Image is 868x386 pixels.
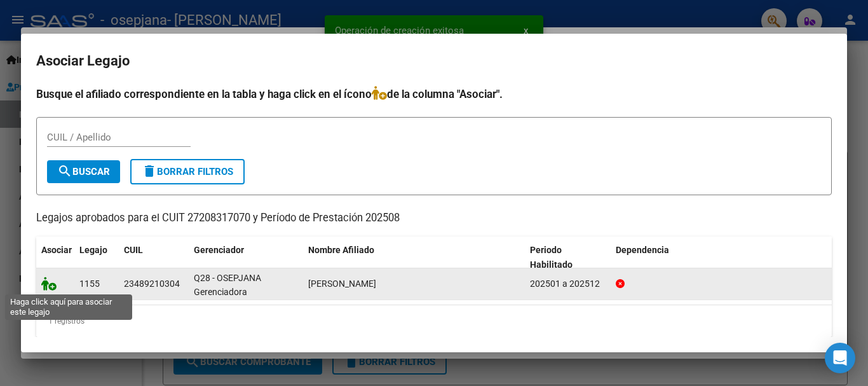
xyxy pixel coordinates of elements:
datatable-header-cell: Gerenciador [189,237,303,279]
datatable-header-cell: Legajo [74,237,119,279]
span: CUIL [124,245,143,255]
mat-icon: delete [142,163,157,179]
span: Dependencia [616,245,669,255]
span: Borrar Filtros [142,166,233,177]
span: Q28 - OSEPJANA Gerenciadora [194,273,261,298]
datatable-header-cell: CUIL [119,237,189,279]
datatable-header-cell: Nombre Afiliado [303,237,525,279]
span: Nombre Afiliado [308,245,374,255]
mat-icon: search [57,163,72,179]
div: 202501 a 202512 [530,277,606,291]
div: 1 registros [36,305,832,337]
h4: Busque el afiliado correspondiente en la tabla y haga click en el ícono de la columna "Asociar". [36,86,832,102]
datatable-header-cell: Asociar [36,237,74,279]
div: Open Intercom Messenger [825,343,855,373]
span: Periodo Habilitado [530,245,573,270]
div: 23489210304 [124,277,180,291]
datatable-header-cell: Periodo Habilitado [525,237,611,279]
span: 1155 [79,279,100,289]
button: Buscar [47,160,120,183]
button: Borrar Filtros [130,159,245,184]
h2: Asociar Legajo [36,49,832,73]
p: Legajos aprobados para el CUIT 27208317070 y Período de Prestación 202508 [36,210,832,226]
span: Legajo [79,245,107,255]
span: Gerenciador [194,245,244,255]
span: Buscar [57,166,110,177]
datatable-header-cell: Dependencia [611,237,832,279]
span: SANCHEZ ISABELLA [308,279,376,289]
span: Asociar [41,245,72,255]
